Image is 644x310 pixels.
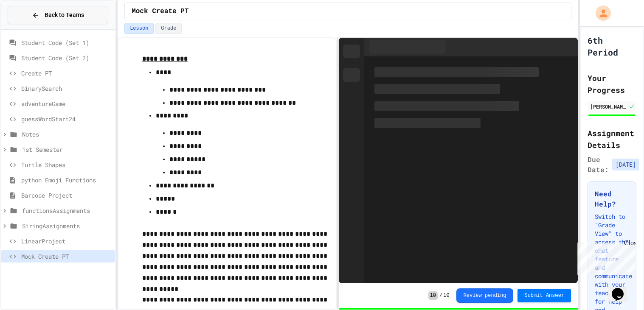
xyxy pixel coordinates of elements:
[456,288,514,303] button: Review pending
[587,3,613,23] div: My Account
[22,145,112,154] span: 1st Semester
[21,38,112,47] span: Student Code (Set 1)
[22,130,112,139] span: Notes
[588,34,636,58] h1: 6th Period
[132,6,188,17] span: Mock Create PT
[21,237,112,246] span: LinearProject
[21,252,112,261] span: Mock Create PT
[590,103,627,110] div: [PERSON_NAME]
[21,176,112,184] span: python Emoji Functions
[612,159,639,170] span: [DATE]
[21,191,112,200] span: Barcode Project
[8,6,108,24] button: Back to Teams
[3,3,59,54] div: Chat with us now!Close
[574,239,636,275] iframe: chat widget
[517,289,571,302] button: Submit Answer
[588,72,636,96] h2: Your Progress
[124,23,154,34] button: Lesson
[595,189,629,209] h3: Need Help?
[22,221,112,230] span: StringAssignments
[428,291,438,300] span: 10
[588,127,636,151] h2: Assignment Details
[45,11,84,20] span: Back to Teams
[21,115,112,123] span: guessWordStart24
[155,23,182,34] button: Grade
[21,69,112,78] span: Create PT
[21,99,112,108] span: adventureGame
[21,84,112,93] span: binarySearch
[21,53,112,62] span: Student Code (Set 2)
[608,276,636,302] iframe: chat widget
[588,154,609,175] span: Due Date:
[443,292,449,299] span: 10
[439,292,442,299] span: /
[524,292,564,299] span: Submit Answer
[22,206,112,215] span: functionsAssignments
[21,160,112,169] span: Turtle Shapes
